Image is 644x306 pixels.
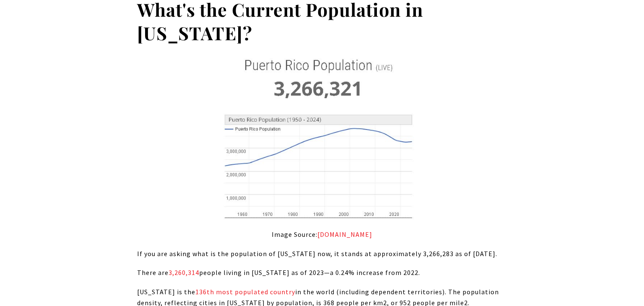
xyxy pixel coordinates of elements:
[195,288,295,296] a: 136th most populated country
[137,268,420,277] span: There are people living in [US_STATE] as of 2023—a 0.24% increase from 2022.
[169,268,199,277] a: 3,260,314
[137,249,507,259] p: If you are asking what is the population of [US_STATE] now, it stands at approximately 3,266,283 ...
[317,230,372,239] a: [DOMAIN_NAME]
[272,230,372,239] span: Image Source:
